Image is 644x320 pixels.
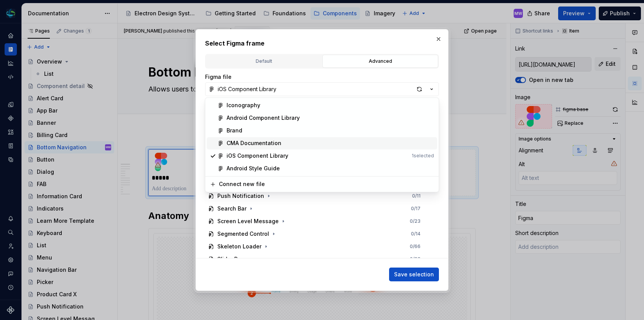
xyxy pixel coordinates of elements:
[227,127,242,134] div: Brand
[227,114,300,122] div: Android Component Library
[219,180,265,188] div: Connect new file
[227,152,288,160] div: iOS Component Library
[227,101,260,109] div: Iconography
[205,176,439,192] div: Suggestions
[412,153,434,159] div: 1 selected
[227,139,281,147] div: CMA Documentation
[227,165,280,172] div: Android Style Guide
[205,98,439,176] div: Suggestions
